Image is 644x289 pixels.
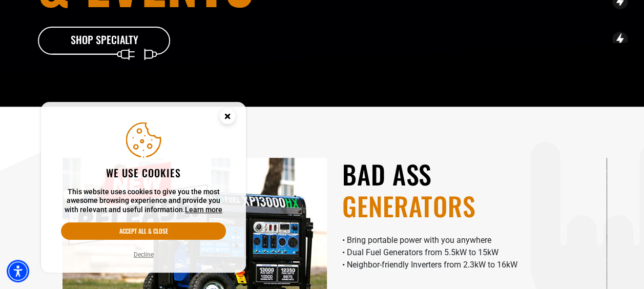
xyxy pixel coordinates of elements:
button: Decline [131,250,157,260]
a: Shop Specialty [38,27,171,55]
div: Accessibility Menu [7,260,29,282]
button: Accept all & close [61,222,226,240]
span: GENERATORS [342,190,607,222]
button: Close this option [209,102,246,134]
h2: We use cookies [61,166,226,179]
p: • Bring portable power with you anywhere • Dual Fuel Generators from 5.5kW to 15kW • Neighbor-fri... [342,234,607,271]
h2: BAD ASS [342,158,607,222]
p: This website uses cookies to give you the most awesome browsing experience and provide you with r... [61,188,226,215]
a: This website uses cookies to give you the most awesome browsing experience and provide you with r... [185,205,222,214]
aside: Cookie Consent [41,102,246,273]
